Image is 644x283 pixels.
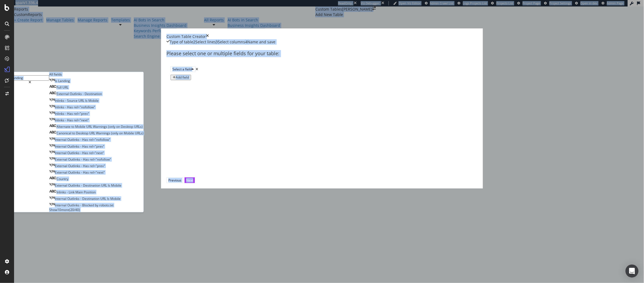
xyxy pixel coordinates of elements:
[56,190,67,194] span: Inlinks
[89,131,96,135] span: URL
[85,92,102,96] span: Destination
[218,39,245,45] div: Select columns
[108,124,116,129] span: (only
[101,183,108,188] span: URL
[81,157,83,162] span: -
[55,203,67,207] span: Internal
[80,196,82,201] span: -
[56,177,68,181] span: Country
[85,98,88,103] span: Is
[55,105,65,109] span: Inlinks
[119,131,124,135] span: on
[89,137,110,142] span: rel="nofollow"
[81,164,83,168] span: -
[69,190,75,194] span: Link
[108,183,111,188] span: Is
[166,45,478,63] div: Please select one or multiple fields for your table:
[81,183,83,188] span: -
[193,39,195,45] div: 2
[86,124,93,129] span: URL
[68,183,81,188] span: Outlinks
[56,92,70,96] span: External
[55,164,68,168] span: External
[89,144,104,149] span: rel="prev"
[82,196,100,201] span: Destination
[166,177,183,183] button: Previous
[111,183,121,188] span: Mobile
[67,190,69,194] span: -
[245,39,248,45] div: 4
[216,39,218,45] div: 3
[67,137,80,142] span: Outlinks
[80,151,82,155] span: -
[83,170,90,175] span: Has
[172,67,192,71] div: Select a field
[80,203,82,207] span: -
[80,137,82,142] span: -
[110,196,121,201] span: Mobile
[49,207,69,212] span: Show 10 more
[65,111,67,116] span: -
[11,75,49,81] input: Search by field name
[81,170,83,175] span: -
[168,178,181,183] div: Previous
[100,196,107,201] span: URL
[55,196,67,201] span: Internal
[171,66,196,72] button: Select a field
[176,76,189,79] div: Add field
[68,164,81,168] span: Outlinks
[68,170,81,175] span: Outlinks
[74,118,89,122] span: rel="next"
[185,177,195,183] button: Next
[161,28,483,188] div: modal
[116,124,121,129] span: on
[67,111,74,116] span: Has
[626,265,639,278] div: Open Intercom Messenger
[124,131,135,135] span: Mobile
[75,124,86,129] span: Mobile
[83,92,85,96] span: -
[121,124,134,129] span: Desktop
[55,111,65,116] span: Inlinks
[69,207,80,212] span: ( 20 / 40 )
[170,39,193,45] div: Type of table
[55,118,65,122] span: Inlinks
[56,85,62,90] span: Full
[56,124,71,129] span: Alternate
[65,105,67,109] span: -
[78,98,85,103] span: URL
[96,131,111,135] span: Warnings
[55,183,68,188] span: External
[55,157,68,162] span: External
[90,157,111,162] span: rel="nofollow"
[68,157,81,162] span: Outlinks
[56,131,72,135] span: Canonical
[84,190,96,194] span: Position
[55,79,58,83] span: Is
[82,203,95,207] span: Blocked
[83,157,90,162] span: Has
[82,144,89,149] span: Has
[65,118,67,122] span: -
[82,151,89,155] span: Has
[55,151,67,155] span: Internal
[67,105,74,109] span: Has
[67,144,80,149] span: Outlinks
[58,79,70,83] span: Landing
[171,75,191,80] button: Add field
[67,196,80,201] span: Outlinks
[55,170,68,175] span: External
[67,118,74,122] span: Has
[90,170,105,175] span: rel="next"
[248,39,276,45] div: Name and save
[134,124,143,129] span: URLs)
[74,111,89,116] span: rel="prev"
[95,203,99,207] span: by
[67,98,78,103] span: Source
[70,92,83,96] span: Outlinks
[111,131,119,135] span: (only
[80,144,82,149] span: -
[107,196,110,201] span: Is
[195,39,216,45] div: Select lines
[88,98,99,103] span: Mobile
